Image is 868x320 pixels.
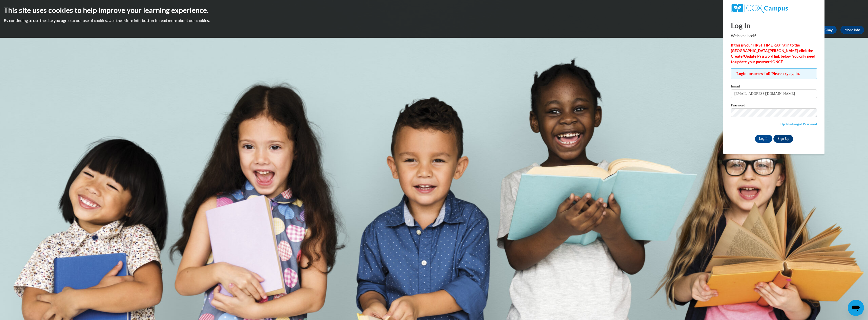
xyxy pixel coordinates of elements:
[820,26,837,34] button: Okay
[4,18,864,23] p: By continuing to use the site you agree to our use of cookies. Use the ‘More info’ button to read...
[780,122,817,126] a: Update/Forgot Password
[731,4,788,13] img: COX Campus
[731,84,817,89] label: Email
[840,26,864,34] a: More Info
[4,5,864,15] h2: This site uses cookies to help improve your learning experience.
[731,103,817,108] label: Password
[731,68,817,79] span: Login unsuccessful! Please try again.
[731,43,815,64] strong: If this is your FIRST TIME logging in to the [GEOGRAPHIC_DATA][PERSON_NAME], click the Create/Upd...
[773,135,793,143] a: Sign Up
[755,135,773,143] input: Log In
[731,20,817,31] h1: Log In
[731,33,817,39] p: Welcome back!
[848,300,864,316] iframe: Button to launch messaging window
[731,4,817,13] a: COX Campus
